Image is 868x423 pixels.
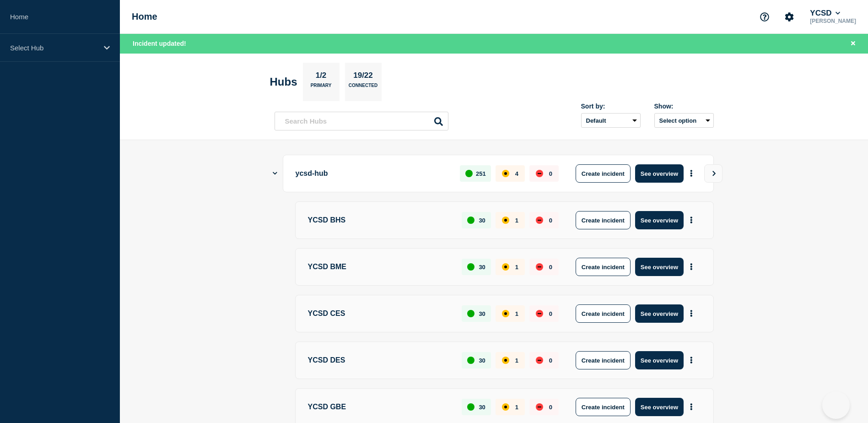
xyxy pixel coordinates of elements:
[549,170,552,177] p: 0
[549,264,552,271] p: 0
[536,170,543,177] div: down
[822,391,850,419] iframe: Help Scout Beacon - Open
[467,263,474,271] div: up
[479,357,485,364] p: 30
[515,264,518,271] p: 1
[515,404,518,411] p: 1
[576,211,631,229] button: Create incident
[654,113,714,128] button: Select option
[685,212,697,229] button: More actions
[635,398,684,416] button: See overview
[576,398,631,416] button: Create incident
[479,217,485,224] p: 30
[581,113,641,128] select: Sort by
[576,304,631,323] button: Create incident
[308,304,452,323] p: YCSD CES
[536,403,543,411] div: down
[780,7,799,27] button: Account settings
[308,211,452,229] p: YCSD BHS
[576,258,631,276] button: Create incident
[467,310,474,317] div: up
[308,398,452,416] p: YCSD GBE
[635,164,684,183] button: See overview
[635,211,684,229] button: See overview
[685,352,697,369] button: More actions
[635,351,684,369] button: See overview
[635,258,684,276] button: See overview
[685,165,697,182] button: More actions
[308,351,452,369] p: YCSD DES
[685,399,697,416] button: More actions
[549,404,552,411] p: 0
[296,164,450,183] p: ycsd-hub
[10,44,98,52] p: Select Hub
[502,170,509,177] div: affected
[536,217,543,224] div: down
[685,259,697,276] button: More actions
[581,103,641,110] div: Sort by:
[536,357,543,364] div: down
[549,357,552,364] p: 0
[536,310,543,317] div: down
[685,305,697,322] button: More actions
[349,83,377,92] p: Connected
[808,18,858,24] p: [PERSON_NAME]
[755,7,774,27] button: Support
[808,9,842,18] button: YCSD
[467,403,474,411] div: up
[308,258,452,276] p: YCSD BME
[467,217,474,224] div: up
[312,71,330,83] p: 1/2
[549,310,552,317] p: 0
[576,351,631,369] button: Create incident
[133,40,186,47] span: Incident updated!
[132,11,157,22] h1: Home
[502,357,509,364] div: affected
[479,404,485,411] p: 30
[476,170,486,177] p: 251
[502,403,509,411] div: affected
[536,263,543,271] div: down
[654,103,714,110] div: Show:
[502,217,509,224] div: affected
[704,164,722,183] button: View
[465,170,473,177] div: up
[576,164,631,183] button: Create incident
[270,76,297,88] h2: Hubs
[502,263,509,271] div: affected
[515,310,518,317] p: 1
[311,83,332,92] p: Primary
[467,357,474,364] div: up
[847,38,859,49] button: Close banner
[515,357,518,364] p: 1
[479,264,485,271] p: 30
[515,170,518,177] p: 4
[273,170,277,177] button: Show Connected Hubs
[275,112,448,130] input: Search Hubs
[502,310,509,317] div: affected
[350,71,377,83] p: 19/22
[549,217,552,224] p: 0
[635,304,684,323] button: See overview
[515,217,518,224] p: 1
[479,310,485,317] p: 30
